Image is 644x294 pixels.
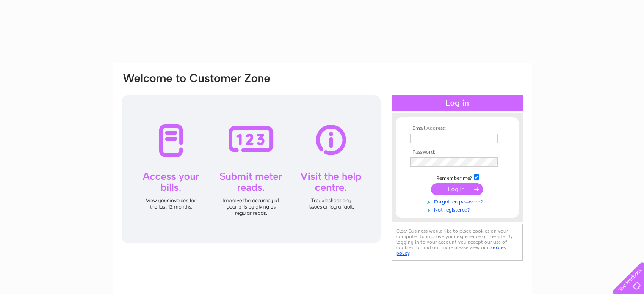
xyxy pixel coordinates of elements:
input: Submit [431,183,483,195]
th: Email Address: [408,126,506,132]
div: Clear Business would like to place cookies on your computer to improve your experience of the sit... [392,224,523,261]
a: cookies policy [396,245,506,256]
td: Remember me? [408,173,506,181]
a: Not registered? [410,205,506,213]
th: Password: [408,149,506,155]
a: Forgotten password? [410,197,506,205]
